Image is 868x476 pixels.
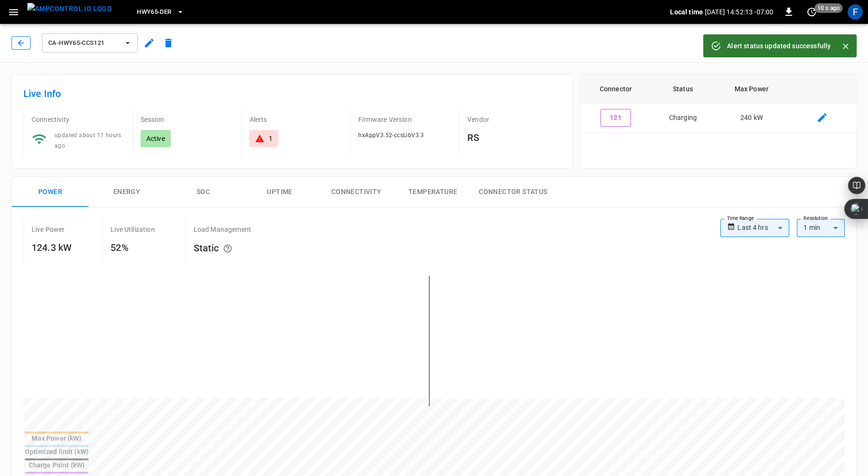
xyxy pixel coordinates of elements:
button: ca-hwy65-ccs121 [42,33,138,53]
button: Close [838,39,853,54]
table: connector table [581,75,856,133]
p: Alerts [249,115,342,124]
div: 1 min [797,219,845,237]
h6: Static [194,240,251,258]
h6: RS [467,130,560,145]
h6: Live Info [23,86,560,101]
p: Active [146,134,165,143]
th: Max Power [715,75,788,103]
button: Power [12,177,88,207]
span: hxAppV3.52-ccsLibV3.3 [358,132,424,139]
th: Status [651,75,715,103]
td: 240 kW [715,103,788,133]
button: Temperature [395,177,471,207]
p: Local time [670,7,703,17]
span: HWY65-DER [137,7,171,18]
button: Connector Status [471,177,555,207]
button: The system is using AmpEdge-configured limits for static load managment. Depending on your config... [219,240,236,258]
label: Resolution [803,215,827,222]
p: Session [141,115,234,124]
button: set refresh interval [804,4,819,20]
button: 121 [600,109,631,127]
p: Load Management [194,225,251,234]
div: Alert status updated successfully [727,37,831,54]
div: 1 [268,134,272,143]
p: Connectivity [32,115,125,124]
h6: 124.3 kW [32,240,72,255]
button: HWY65-DER [133,3,187,22]
div: profile-icon [847,4,863,20]
span: updated about 11 hours ago [55,132,121,149]
p: [DATE] 14:52:13 -07:00 [705,7,773,17]
p: Live Power [32,225,65,234]
button: Uptime [242,177,318,207]
span: 10 s ago [814,3,843,13]
div: Last 4 hrs [737,219,789,237]
td: Charging [651,103,715,133]
button: SOC [165,177,242,207]
img: ampcontrol.io logo [27,3,112,15]
p: Vendor [467,115,560,124]
button: Connectivity [318,177,395,207]
h6: 52% [110,240,154,255]
span: ca-hwy65-ccs121 [48,38,119,49]
p: Firmware Version [358,115,451,124]
th: Connector [581,75,651,103]
button: Energy [88,177,165,207]
label: Time Range [727,215,754,222]
p: Live Utilization [110,225,154,234]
